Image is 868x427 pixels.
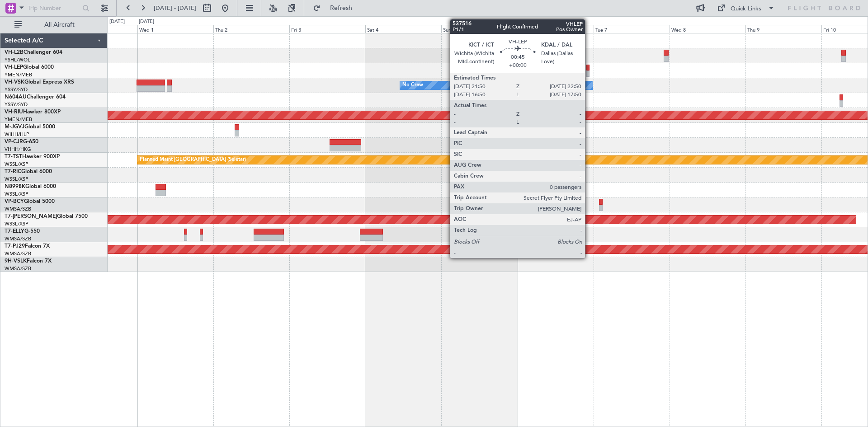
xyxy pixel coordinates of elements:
span: T7-[PERSON_NAME] [5,214,57,219]
a: T7-[PERSON_NAME]Global 7500 [5,214,88,219]
span: N8998K [5,184,25,189]
a: WSSL/XSP [5,161,28,168]
a: T7-RICGlobal 6000 [5,169,52,174]
button: Quick Links [712,1,779,15]
a: T7-TSTHawker 900XP [5,154,60,160]
span: VH-RIU [5,109,23,115]
div: Quick Links [731,5,761,14]
a: WSSL/XSP [5,221,28,227]
div: Wed 1 [137,25,213,33]
span: T7-RIC [5,169,21,174]
a: YMEN/MEB [5,116,32,123]
a: WMSA/SZB [5,206,31,212]
a: VH-LEPGlobal 6000 [5,65,54,70]
span: N604AU [5,94,27,100]
div: Thu 2 [213,25,289,33]
span: M-JGVJ [5,124,24,130]
input: Trip Number [28,1,80,15]
span: T7-PJ29 [5,244,25,249]
span: 9H-VSLK [5,258,27,264]
span: VH-VSK [5,80,24,85]
span: T7-ELLY [5,229,24,234]
a: T7-PJ29Falcon 7X [5,244,50,249]
div: Tue 7 [594,25,670,33]
div: Fri 3 [289,25,365,33]
div: Mon 6 [518,25,594,33]
a: YMEN/MEB [5,71,32,78]
a: WMSA/SZB [5,250,31,257]
a: WSSL/XSP [5,176,28,183]
a: T7-ELLYG-550 [5,229,40,234]
button: All Aircraft [10,18,98,32]
a: VP-CJRG-650 [5,139,38,145]
a: WIHH/HLP [5,131,29,138]
a: YSHL/WOL [5,56,30,63]
span: [DATE] - [DATE] [154,4,196,12]
div: Wed 8 [670,25,745,33]
a: WSSL/XSP [5,191,28,197]
div: Sat 4 [365,25,441,33]
div: Thu 9 [745,25,821,33]
span: VH-LEP [5,65,23,70]
button: Refresh [309,1,363,15]
a: N8998KGlobal 6000 [5,184,56,189]
a: YSSY/SYD [5,86,28,93]
a: M-JGVJGlobal 5000 [5,124,55,130]
a: N604AUChallenger 604 [5,94,66,100]
span: VP-CJR [5,139,23,145]
div: [DATE] [109,18,125,26]
span: Refresh [322,5,360,11]
div: Sun 5 [441,25,517,33]
a: 9H-VSLKFalcon 7X [5,258,52,264]
a: VP-BCYGlobal 5000 [5,199,55,204]
a: VHHH/HKG [5,146,31,153]
span: VH-L2B [5,50,24,55]
a: VH-VSKGlobal Express XRS [5,80,74,85]
a: WMSA/SZB [5,235,31,242]
span: T7-TST [5,154,22,160]
a: VH-RIUHawker 800XP [5,109,61,115]
div: No Crew [402,79,423,92]
a: VH-L2BChallenger 604 [5,50,62,55]
div: [DATE] [139,18,154,26]
a: YSSY/SYD [5,101,28,108]
span: VP-BCY [5,199,24,204]
div: Planned Maint [GEOGRAPHIC_DATA] (Seletar) [140,153,246,167]
span: All Aircraft [24,22,95,28]
a: WMSA/SZB [5,265,31,272]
